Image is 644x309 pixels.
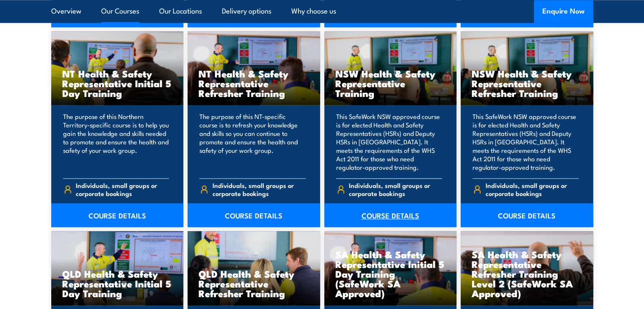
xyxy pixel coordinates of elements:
[335,249,446,298] h3: SA Health & Safety Representative Initial 5 Day Training (SafeWork SA Approved)
[63,112,169,171] p: The purpose of this Northern Territory-specific course is to help you gain the knowledge and skil...
[486,181,579,197] span: Individuals, small groups or corporate bookings
[199,269,309,298] h3: QLD Health & Safety Representative Refresher Training
[62,69,173,98] h3: NT Health & Safety Representative Initial 5 Day Training
[213,181,306,197] span: Individuals, small groups or corporate bookings
[199,69,309,98] h3: NT Health & Safety Representative Refresher Training
[324,203,457,227] a: COURSE DETAILS
[199,112,306,171] p: The purpose of this NT-specific course is to refresh your knowledge and skills so you can continu...
[51,203,184,227] a: COURSE DETAILS
[336,112,442,171] p: This SafeWork NSW approved course is for elected Health and Safety Representatives (HSRs) and Dep...
[472,69,582,98] h3: NSW Health & Safety Representative Refresher Training
[349,181,442,197] span: Individuals, small groups or corporate bookings
[461,203,593,227] a: COURSE DETAILS
[335,69,446,98] h3: NSW Health & Safety Representative Training
[76,181,169,197] span: Individuals, small groups or corporate bookings
[472,249,582,298] h3: SA Health & Safety Representative Refresher Training Level 2 (SafeWork SA Approved)
[188,203,320,227] a: COURSE DETAILS
[62,269,173,298] h3: QLD Health & Safety Representative Initial 5 Day Training
[473,112,579,171] p: This SafeWork NSW approved course is for elected Health and Safety Representatives (HSRs) and Dep...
